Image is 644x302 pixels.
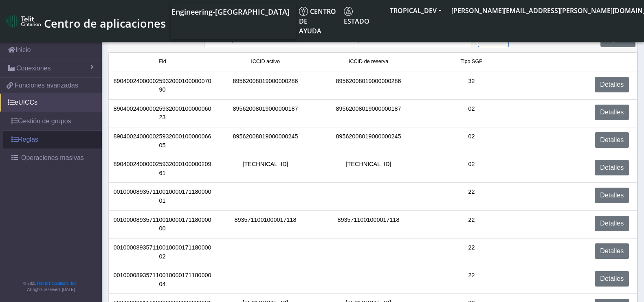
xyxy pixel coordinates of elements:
[111,77,214,94] div: 89040024000002593200010000007090
[44,16,166,31] span: Centro de aplicaciones
[317,77,420,94] div: 89562008019000000286
[344,7,353,16] img: status.svg
[299,7,308,16] img: knowledge.svg
[214,160,317,177] div: [TECHNICAL_ID]
[595,243,629,259] a: Detalles
[595,160,629,175] a: Detalles
[111,243,214,261] div: 00100008935711001000017118000002
[595,77,629,92] a: Detalles
[420,160,523,177] div: 02
[420,188,523,205] div: 22
[344,7,369,26] span: Estado
[595,132,629,148] a: Detalles
[317,105,420,122] div: 89562008019000000187
[460,58,482,66] span: Tipo SGP
[349,58,388,66] span: ICCID de reserva
[299,7,336,35] span: Centro de ayuda
[420,216,523,233] div: 22
[214,216,317,233] div: 8935711001000017118
[111,216,214,233] div: 00100008935711001000017118000000
[15,81,78,90] span: Funciones avanzadas
[420,243,523,261] div: 22
[317,132,420,150] div: 89562008019000000245
[214,105,317,122] div: 89562008019000000187
[385,3,446,18] button: TROPICAL_DEV
[158,58,166,66] span: Eid
[21,153,84,163] span: Operaciones masivas
[171,7,290,17] span: Engineering-[GEOGRAPHIC_DATA]
[171,3,289,20] a: Tu instancia actual de la plataforma
[420,132,523,150] div: 02
[111,271,214,289] div: 00100008935711001000017118000004
[7,15,41,28] img: logo-telit-cinterion-gw-new.png
[3,131,102,149] a: Reglas
[420,271,523,289] div: 22
[111,105,214,122] div: 89040024000002593200010000006023
[420,105,523,122] div: 02
[37,281,77,286] a: Telit IoT Solutions, Inc.
[595,188,629,203] a: Detalles
[111,132,214,150] div: 89040024000002593200010000006605
[111,160,214,177] div: 89040024000002593200010000020961
[16,63,51,73] span: Conexiones
[111,188,214,205] div: 00100008935711001000017118000001
[420,77,523,94] div: 32
[214,132,317,150] div: 89562008019000000245
[317,160,420,177] div: [TECHNICAL_ID]
[251,58,280,66] span: ICCID activo
[595,271,629,287] a: Detalles
[595,105,629,120] a: Detalles
[3,112,102,130] a: Gestión de grupos
[341,3,385,29] a: Estado
[296,3,341,39] a: Centro de ayuda
[595,216,629,231] a: Detalles
[7,13,165,30] a: Centro de aplicaciones
[214,77,317,94] div: 89562008019000000286
[3,149,102,167] a: Operaciones masivas
[317,216,420,233] div: 8935711001000017118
